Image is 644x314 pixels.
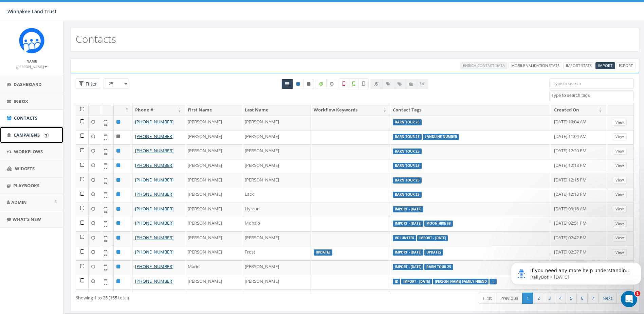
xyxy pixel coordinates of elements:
[14,115,37,121] span: Contacts
[551,246,606,260] td: [DATE] 02:37 PM
[185,144,242,159] td: [PERSON_NAME]
[613,119,627,126] a: View
[551,231,606,246] td: [DATE] 02:42 PM
[185,289,242,304] td: [PERSON_NAME]
[393,192,422,198] label: Barn Tour 25
[14,132,40,138] span: Campaigns
[316,79,327,89] label: Data Enriched
[16,63,47,69] a: [PERSON_NAME]
[393,163,422,169] label: Barn Tour 25
[185,231,242,246] td: [PERSON_NAME]
[242,188,311,203] td: Lack
[509,62,562,69] a: Mobile Validation Stats
[293,79,303,89] a: Active
[76,292,302,301] div: Showing 1 to 25 (155 total)
[185,217,242,231] td: [PERSON_NAME]
[242,174,311,188] td: [PERSON_NAME]
[616,62,636,69] a: Export
[393,279,400,285] label: ID
[242,116,311,130] td: [PERSON_NAME]
[135,191,173,197] a: [PHONE_NUMBER]
[433,279,489,285] label: [PERSON_NAME] Family Friend
[185,130,242,145] td: [PERSON_NAME]
[296,82,300,86] i: This phone number is subscribed and will receive texts.
[135,234,173,241] a: [PHONE_NUMBER]
[598,63,612,68] span: CSV files only
[390,104,551,116] th: Contact Tags
[613,133,627,140] a: View
[598,63,612,68] span: Import
[242,217,311,231] td: Monzio
[613,191,627,198] a: View
[242,159,311,174] td: [PERSON_NAME]
[424,249,443,256] label: Updates
[13,182,39,189] span: Playbooks
[132,104,185,116] th: Phone #: activate to sort column ascending
[185,246,242,260] td: [PERSON_NAME]
[76,33,116,45] h2: Contacts
[242,144,311,159] td: [PERSON_NAME]
[44,133,49,138] input: Submit
[339,78,349,89] label: Not a Mobile
[393,134,422,140] label: Barn Tour 25
[401,279,432,285] label: Import - [DATE]
[613,206,627,213] a: View
[242,246,311,260] td: Frost
[326,79,337,89] label: Data not Enriched
[135,177,173,183] a: [PHONE_NUMBER]
[281,79,293,89] a: All contacts
[563,62,594,69] a: Import Stats
[13,216,41,222] span: What's New
[533,293,544,304] a: 2
[576,293,588,304] a: 6
[242,203,311,217] td: Hyrcun
[135,162,173,168] a: [PHONE_NUMBER]
[613,177,627,184] a: View
[185,188,242,203] td: [PERSON_NAME]
[311,104,390,116] th: Workflow Keywords: activate to sort column ascending
[551,217,606,231] td: [DATE] 02:51 PM
[424,221,453,227] label: Moon Hike 88
[135,206,173,212] a: [PHONE_NUMBER]
[613,148,627,155] a: View
[135,133,173,139] a: [PHONE_NUMBER]
[551,159,606,174] td: [DATE] 12:18 PM
[551,116,606,130] td: [DATE] 10:04 AM
[135,263,173,269] a: [PHONE_NUMBER]
[11,199,27,205] span: Admin
[15,165,35,172] span: Widgets
[613,234,627,242] a: View
[358,78,369,89] label: Not Validated
[544,293,555,304] a: 3
[242,104,311,116] th: Last Name
[393,119,422,125] label: Barn Tour 25
[314,249,332,256] label: Updates
[135,220,173,226] a: [PHONE_NUMBER]
[595,62,615,69] a: Import
[551,188,606,203] td: [DATE] 12:13 PM
[185,104,242,116] th: First Name
[135,147,173,154] a: [PHONE_NUMBER]
[508,248,644,296] iframe: Intercom notifications message
[242,289,311,304] td: [PERSON_NAME]
[16,64,47,69] small: [PERSON_NAME]
[393,177,422,184] label: Barn Tour 25
[551,144,606,159] td: [DATE] 12:20 PM
[551,104,606,116] th: Created On: activate to sort column ascending
[135,119,173,125] a: [PHONE_NUMBER]
[496,293,522,304] a: Previous
[135,249,173,255] a: [PHONE_NUMBER]
[7,8,57,15] span: Winnakee Land Trust
[613,220,627,227] a: View
[492,279,495,284] a: ...
[551,92,633,99] textarea: Search
[303,79,314,89] a: Opted Out
[393,249,423,256] label: Import - [DATE]
[598,293,617,304] a: Next
[635,291,640,296] span: 1
[19,28,44,53] img: Rally_Corp_Icon.png
[185,260,242,275] td: Mariel
[185,159,242,174] td: [PERSON_NAME]
[26,59,37,64] small: Name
